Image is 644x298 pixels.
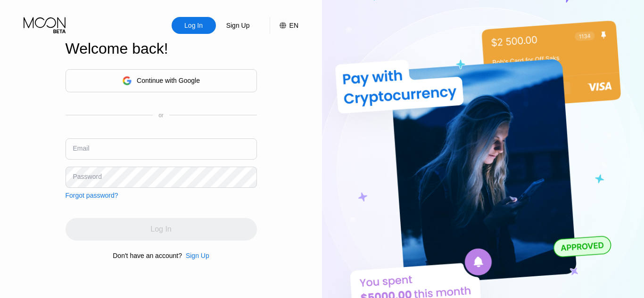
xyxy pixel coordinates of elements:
[66,192,118,199] div: Forgot password?
[183,21,204,30] div: Log In
[158,112,164,119] div: or
[289,22,298,29] div: EN
[186,252,209,259] div: Sign Up
[172,17,216,34] div: Log In
[73,145,90,152] div: Email
[73,173,102,180] div: Password
[182,252,209,259] div: Sign Up
[66,69,257,92] div: Continue with Google
[216,17,260,34] div: Sign Up
[113,252,182,259] div: Don't have an account?
[66,40,257,57] div: Welcome back!
[137,77,200,84] div: Continue with Google
[270,17,298,34] div: EN
[225,21,251,30] div: Sign Up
